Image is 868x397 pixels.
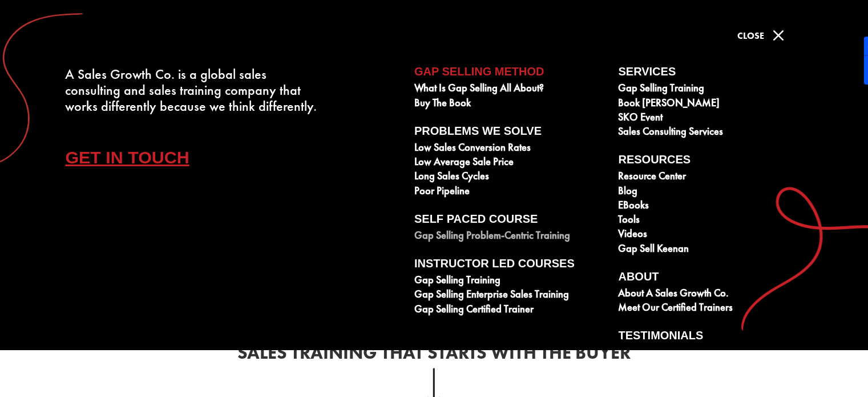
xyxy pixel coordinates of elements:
[618,287,809,302] a: About A Sales Growth Co.
[618,65,809,82] a: Services
[767,24,790,47] span: M
[618,329,809,346] a: Testimonials
[618,270,809,287] a: About
[414,230,605,244] a: Gap Selling Problem-Centric Training
[737,30,764,42] span: Close
[414,65,605,82] a: Gap Selling Method
[414,142,605,156] a: Low Sales Conversion Rates
[618,153,809,170] a: Resources
[414,97,605,111] a: Buy The Book
[618,199,809,214] a: eBooks
[414,170,605,185] a: Long Sales Cycles
[414,185,605,199] a: Poor Pipeline
[126,344,742,368] h2: Sales Training That Starts With the Buyer
[414,156,605,170] a: Low Average Sale Price
[618,111,809,126] a: SKO Event
[414,82,605,97] a: What is Gap Selling all about?
[618,243,809,257] a: Gap Sell Keenan
[414,303,605,318] a: Gap Selling Certified Trainer
[618,185,809,199] a: Blog
[618,97,809,111] a: Book [PERSON_NAME]
[618,228,809,242] a: Videos
[618,214,809,228] a: Tools
[618,82,809,97] a: Gap Selling Training
[65,66,320,114] div: A Sales Growth Co. is a global sales consulting and sales training company that works differently...
[414,212,605,230] a: Self Paced Course
[65,137,207,177] a: Get In Touch
[618,126,809,140] a: Sales Consulting Services
[414,274,605,288] a: Gap Selling Training
[414,288,605,303] a: Gap Selling Enterprise Sales Training
[618,170,809,185] a: Resource Center
[414,125,605,142] a: Problems We Solve
[618,302,809,316] a: Meet our Certified Trainers
[414,257,605,274] a: Instructor Led Courses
